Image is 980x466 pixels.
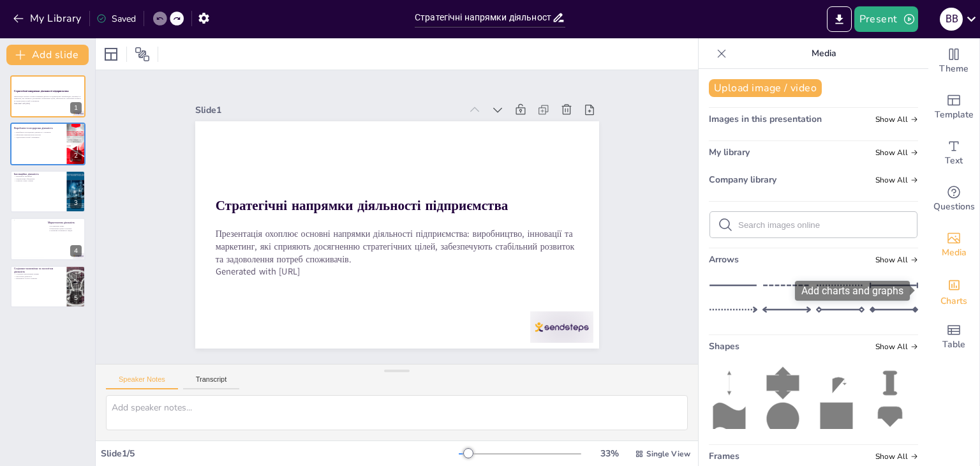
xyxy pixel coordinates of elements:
div: 3 [10,170,85,213]
div: 2 [10,123,85,165]
span: Text [945,154,963,168]
span: Show all [875,342,918,351]
button: Export to PowerPoint [827,6,852,32]
button: Add slide [6,45,89,65]
button: Transcript [183,375,240,389]
p: Створення позитивного іміджу [48,230,82,232]
p: Виробничо-господарська діяльність є основною [14,131,63,133]
div: Layout [101,44,121,64]
div: Add text boxes [928,130,979,176]
div: В В [940,8,963,31]
button: Present [854,6,918,32]
span: Frames [709,450,739,462]
span: Theme [939,62,969,76]
button: Speaker Notes [106,375,178,389]
button: Upload image / video [709,79,822,97]
p: Інноваційна діяльність [14,172,63,176]
p: Media [732,38,916,69]
div: Saved [96,13,136,25]
span: Show all [875,115,918,124]
div: 5 [10,266,85,308]
span: Show all [875,176,918,184]
p: Важливість сталого розвитку [14,277,63,280]
div: Add images, graphics, shapes or video [928,222,979,268]
p: Маркетингова діяльність [48,221,82,225]
button: My Library [10,8,87,29]
div: Add charts and graphs [795,281,910,301]
div: Slide 1 [253,31,501,151]
p: Ефективне використання ресурсів [14,133,63,136]
span: Show all [875,148,918,157]
div: 1 [70,102,82,114]
div: 4 [10,218,85,260]
div: Slide 1 / 5 [101,447,459,460]
p: Соціально-економічний напрям [14,273,63,275]
div: Add charts and graphs [928,268,979,314]
span: Arrows [709,253,739,266]
strong: Стратегічні напрямки діяльності підприємства [14,89,69,93]
span: Images in this presentation [709,113,822,125]
span: My library [709,146,750,158]
span: Single View [646,449,690,459]
div: Change the overall theme [928,38,979,84]
p: Соціально-економічна та екологічна діяльність [14,267,63,274]
p: Розвиток нових товарів [14,180,63,183]
span: Show all [875,255,918,264]
span: Table [942,338,965,352]
span: Questions [933,200,975,214]
span: Shapes [709,340,739,352]
div: Get real-time input from your audience [928,176,979,222]
div: 2 [70,150,82,162]
p: Презентація охоплює основні напрямки діяльності підприємства: виробництво, інновації та маркетинг... [211,153,558,335]
span: Show all [875,452,918,461]
p: Формування цінової політики [48,227,82,230]
div: 33 % [594,447,625,460]
div: 4 [70,245,82,257]
p: Важливість інновацій [14,175,63,177]
div: 1 [10,75,85,117]
p: Дослідження ринку [48,225,82,228]
span: Position [135,47,150,62]
div: Add ready made slides [928,84,979,130]
span: Company library [709,174,776,186]
div: 5 [70,292,82,304]
strong: Стратегічні напрямки діяльності підприємства [232,124,507,260]
div: 3 [70,197,82,209]
span: Media [942,246,967,260]
p: Виробничо-господарська діяльність [14,126,63,130]
div: Add a table [928,314,979,360]
button: В В [940,6,963,32]
p: Generated with [URL] [206,187,543,347]
p: Generated with [URL] [14,102,82,105]
span: Template [935,108,974,122]
p: Модернізація обладнання [14,177,63,180]
input: Search images online [738,220,909,230]
p: Екологічна діяльність [14,275,63,278]
p: Задоволення потреб споживачів [14,135,63,138]
p: Презентація охоплює основні напрямки діяльності підприємства: виробництво, інновації та маркетинг... [14,95,82,102]
span: Charts [940,294,967,308]
input: Insert title [415,8,552,27]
